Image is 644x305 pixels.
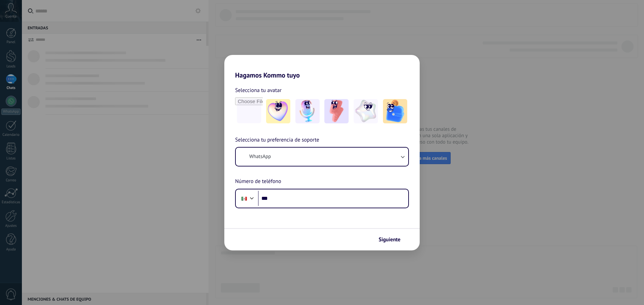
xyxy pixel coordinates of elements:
button: Siguiente [376,234,410,245]
div: Mexico: + 52 [238,191,251,206]
span: WhatsApp [249,153,271,160]
img: -4.jpeg [354,99,378,123]
img: -5.jpeg [383,99,407,123]
h2: Hagamos Kommo tuyo [224,55,420,79]
span: Selecciona tu preferencia de soporte [235,136,319,145]
img: -2.jpeg [295,99,320,123]
img: -1.jpeg [266,99,290,123]
img: -3.jpeg [324,99,349,123]
span: Número de teléfono [235,177,281,186]
span: Siguiente [379,237,400,242]
button: WhatsApp [236,148,408,166]
span: Selecciona tu avatar [235,86,282,95]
